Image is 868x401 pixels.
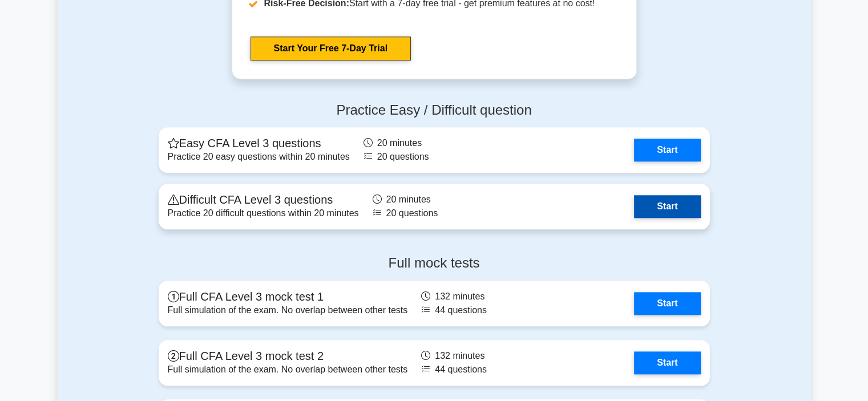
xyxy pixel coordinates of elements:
h4: Practice Easy / Difficult question [159,102,710,119]
h4: Full mock tests [159,255,710,272]
a: Start [634,292,700,315]
a: Start Your Free 7-Day Trial [251,37,411,60]
a: Start [634,195,700,218]
a: Start [634,139,700,161]
a: Start [634,351,700,374]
